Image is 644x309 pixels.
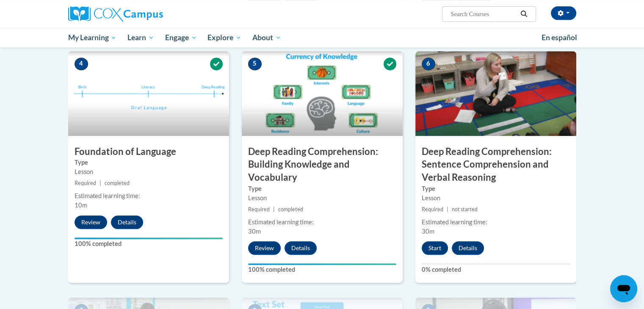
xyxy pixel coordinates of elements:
label: 100% completed [248,265,396,274]
div: Estimated learning time: [422,218,570,227]
div: Lesson [248,193,396,203]
button: Search [517,9,530,19]
h3: Foundation of Language [68,145,229,158]
div: Main menu [55,28,589,47]
img: Course Image [415,51,576,136]
div: Lesson [422,193,570,203]
span: | [100,180,101,186]
span: | [447,206,448,212]
span: En español [542,33,577,42]
button: Start [422,241,448,255]
a: Learn [122,28,160,47]
label: 0% completed [422,265,570,274]
a: About [247,28,287,47]
div: Estimated learning time: [248,218,396,227]
span: completed [105,180,130,186]
div: Estimated learning time: [75,191,223,201]
button: Details [285,241,317,255]
span: My Learning [68,33,116,43]
span: 4 [75,58,88,70]
button: Review [248,241,281,255]
span: Required [422,206,443,212]
label: Type [422,184,570,193]
label: Type [248,184,396,193]
h3: Deep Reading Comprehension: Building Knowledge and Vocabulary [242,145,403,184]
span: | [273,206,275,212]
button: Account Settings [551,6,576,20]
span: completed [278,206,303,212]
span: Learn [127,33,154,43]
a: En español [536,29,583,47]
a: Explore [202,28,247,47]
label: 100% completed [75,239,223,248]
button: Details [452,241,484,255]
span: Required [248,206,270,212]
a: Cox Campus [68,6,229,22]
div: Lesson [75,167,223,177]
span: 6 [422,58,435,70]
span: About [252,33,281,43]
span: not started [452,206,478,212]
span: 10m [75,201,87,209]
div: Your progress [75,237,223,239]
span: Required [75,180,96,186]
span: Explore [207,33,241,43]
img: Cox Campus [68,6,163,22]
span: 5 [248,58,262,70]
img: Course Image [242,51,403,136]
span: 30m [422,228,434,235]
input: Search Courses [450,9,517,19]
span: Engage [165,33,197,43]
button: Review [75,215,107,229]
img: Course Image [68,51,229,136]
label: Type [75,158,223,167]
iframe: Button to launch messaging window [610,275,637,302]
span: 30m [248,228,261,235]
button: Details [111,215,143,229]
a: My Learning [63,28,122,47]
a: Engage [160,28,202,47]
div: Your progress [248,263,396,265]
h3: Deep Reading Comprehension: Sentence Comprehension and Verbal Reasoning [415,145,576,184]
